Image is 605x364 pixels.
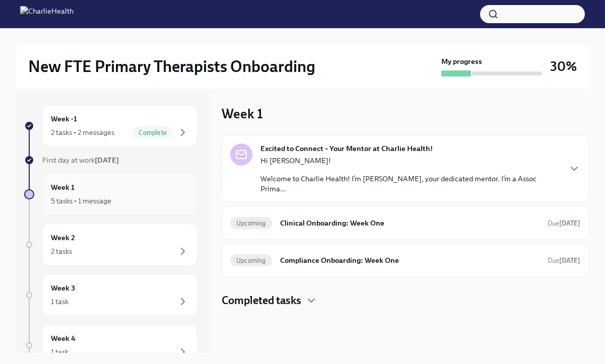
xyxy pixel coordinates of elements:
h6: Compliance Onboarding: Week One [280,255,540,266]
img: CharlieHealth [20,6,74,22]
h6: Week 3 [51,282,75,294]
div: 2 tasks [51,246,72,256]
h2: New FTE Primary Therapists Onboarding [28,56,315,77]
h6: Clinical Onboarding: Week One [280,217,540,229]
h6: Week 4 [51,333,76,344]
div: 5 tasks • 1 message [51,196,111,206]
strong: [DATE] [559,220,580,227]
span: First day at work [42,156,119,165]
a: Week 22 tasks [24,224,197,266]
h3: Week 1 [222,105,263,123]
a: UpcomingCompliance Onboarding: Week OneDue[DATE] [230,252,580,268]
strong: [DATE] [95,156,119,165]
div: 1 task [51,347,69,357]
div: 1 task [51,297,69,307]
a: Week 15 tasks • 1 message [24,173,197,215]
h4: Completed tasks [222,293,301,308]
p: Hi [PERSON_NAME]! [260,156,560,166]
h3: 30% [550,57,577,76]
span: Upcoming [230,220,272,227]
span: September 28th, 2025 10:00 [548,256,580,265]
div: 2 tasks • 2 messages [51,127,114,137]
span: Due [548,257,580,264]
h6: Week 2 [51,232,75,243]
span: Due [548,220,580,227]
p: Welcome to Charlie Health! I’m [PERSON_NAME], your dedicated mentor. I’m a Assoc Prima... [260,174,560,194]
span: September 28th, 2025 10:00 [548,219,580,228]
a: Week 31 task [24,274,197,316]
h6: Week 1 [51,182,75,193]
span: Complete [132,129,173,136]
a: First day at work[DATE] [24,155,197,165]
strong: Excited to Connect – Your Mentor at Charlie Health! [260,143,433,154]
span: Upcoming [230,257,272,264]
a: Week -12 tasks • 2 messagesComplete [24,105,197,147]
a: UpcomingClinical Onboarding: Week OneDue[DATE] [230,215,580,231]
div: Completed tasks [222,293,589,308]
strong: My progress [441,56,482,66]
h6: Week -1 [51,113,77,124]
strong: [DATE] [559,257,580,264]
